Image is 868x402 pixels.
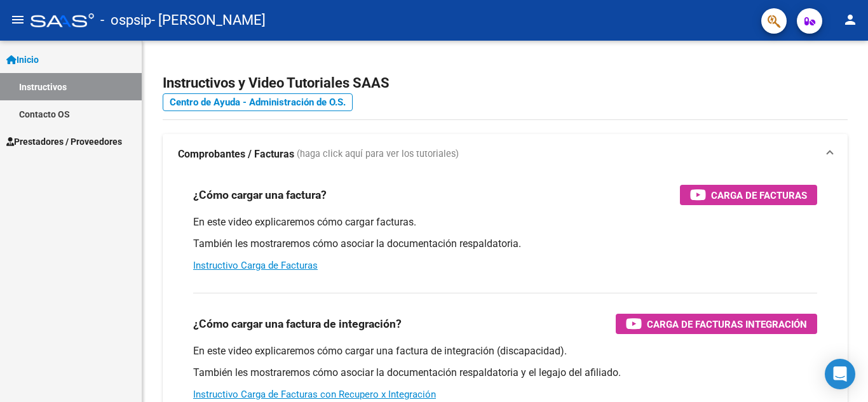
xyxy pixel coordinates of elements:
span: Prestadores / Proveedores [6,135,122,149]
span: (haga click aquí para ver los tutoriales) [297,147,459,161]
span: - ospsip [100,6,151,34]
p: En este video explicaremos cómo cargar facturas. [193,215,817,229]
h2: Instructivos y Video Tutoriales SAAS [163,71,848,95]
span: Carga de Facturas [711,187,807,203]
mat-icon: person [843,12,858,27]
span: Inicio [6,53,39,67]
mat-expansion-panel-header: Comprobantes / Facturas (haga click aquí para ver los tutoriales) [163,134,848,175]
p: También les mostraremos cómo asociar la documentación respaldatoria. [193,237,817,251]
a: Centro de Ayuda - Administración de O.S. [163,93,353,111]
button: Carga de Facturas [680,185,817,205]
span: Carga de Facturas Integración [647,316,807,332]
p: En este video explicaremos cómo cargar una factura de integración (discapacidad). [193,344,817,358]
p: También les mostraremos cómo asociar la documentación respaldatoria y el legajo del afiliado. [193,366,817,380]
a: Instructivo Carga de Facturas con Recupero x Integración [193,389,436,400]
strong: Comprobantes / Facturas [178,147,294,161]
mat-icon: menu [10,12,25,27]
div: Open Intercom Messenger [825,359,855,389]
span: - [PERSON_NAME] [151,6,266,34]
button: Carga de Facturas Integración [616,314,817,334]
a: Instructivo Carga de Facturas [193,260,318,271]
h3: ¿Cómo cargar una factura de integración? [193,315,402,333]
h3: ¿Cómo cargar una factura? [193,186,327,204]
